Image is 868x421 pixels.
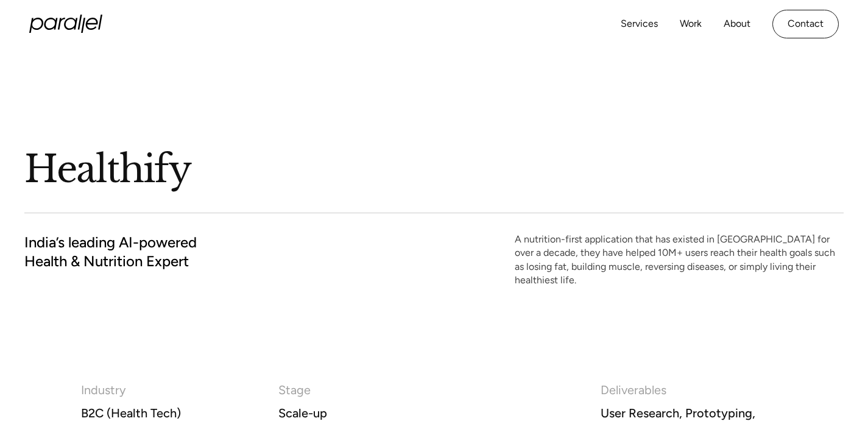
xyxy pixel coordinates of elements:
[601,381,788,399] h3: Deliverables
[278,381,327,399] h3: Stage
[724,15,750,33] a: About
[515,233,844,288] p: A nutrition-first application that has existed in [GEOGRAPHIC_DATA] for over a decade, they have ...
[24,146,512,193] h1: Healthify
[24,233,197,271] h2: India’s leading AI-powered Health & Nutrition Expert
[680,15,702,33] a: Work
[29,15,102,33] a: home
[81,381,181,399] h3: Industry
[772,10,839,38] a: Contact
[621,15,658,33] a: Services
